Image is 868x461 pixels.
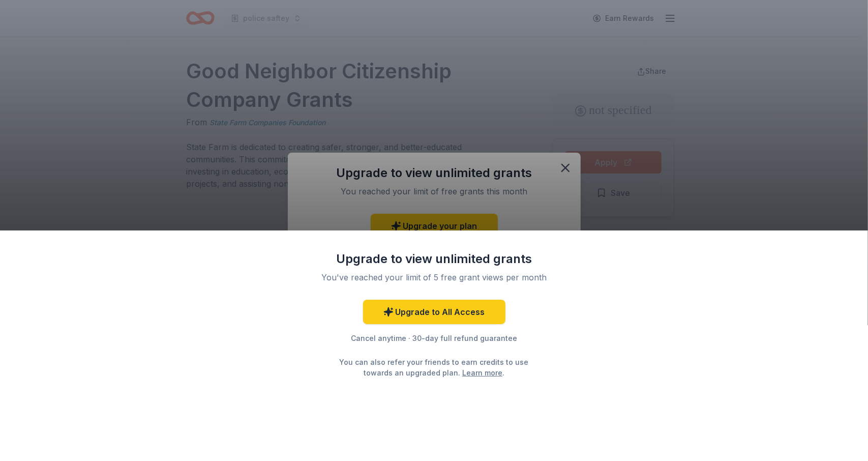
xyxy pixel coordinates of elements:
div: Cancel anytime · 30-day full refund guarantee [302,332,566,344]
a: Upgrade to All Access [363,300,505,324]
div: You've reached your limit of 5 free grant views per month [314,271,554,283]
div: Upgrade to view unlimited grants [302,251,566,267]
a: Learn more [462,367,502,378]
div: You can also refer your friends to earn credits to use towards an upgraded plan. . [331,357,538,378]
